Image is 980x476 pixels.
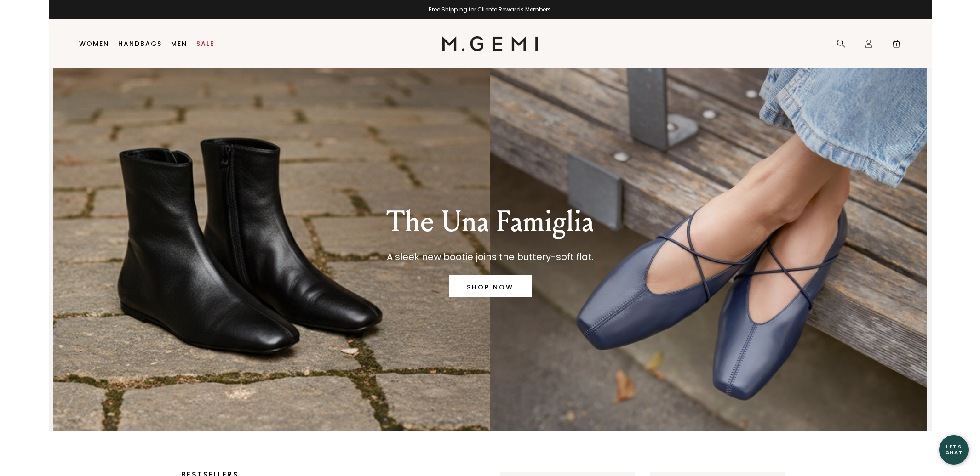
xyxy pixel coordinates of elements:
a: Men [171,40,187,47]
div: Let's Chat [939,444,969,455]
p: A sleek new bootie joins the buttery-soft flat. [386,249,594,264]
a: SHOP NOW [449,275,532,297]
img: M.Gemi [442,36,538,51]
a: Sale [196,40,214,47]
a: Women [79,40,109,47]
a: Handbags [118,40,162,47]
p: The Una Famiglia [386,205,594,238]
div: Free Shipping for Cliente Rewards Members [49,6,932,13]
span: 1 [892,41,901,50]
